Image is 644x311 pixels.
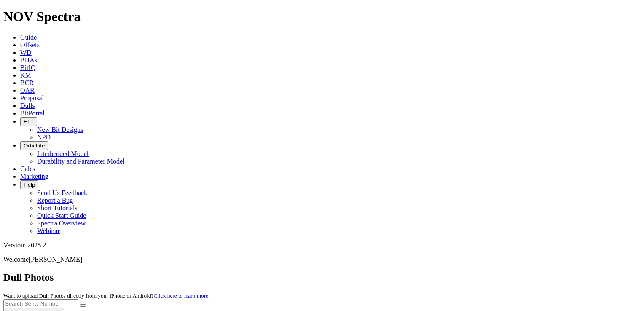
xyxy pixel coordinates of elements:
[20,56,37,64] a: BHAs
[20,102,35,109] a: Dulls
[3,9,641,24] h1: NOV Spectra
[3,292,209,299] small: Want to upload Dull Photos directly from your iPhone or Android?
[37,150,89,157] a: Interbedded Model
[24,142,45,149] span: OrbitLite
[3,299,78,308] input: Search Serial Number
[29,256,82,263] span: [PERSON_NAME]
[20,79,34,86] a: BCR
[20,87,35,94] a: OAR
[37,212,86,219] a: Quick Start Guide
[37,204,78,212] a: Short Tutorials
[20,141,48,150] button: OrbitLite
[24,182,35,188] span: Help
[20,72,31,79] a: KM
[20,165,35,172] a: Calcs
[3,256,641,263] p: Welcome
[20,94,44,102] a: Proposal
[20,64,35,71] a: BitIQ
[20,41,40,48] a: Offsets
[20,49,32,56] a: WD
[20,110,45,117] a: BitPortal
[20,180,38,189] button: Help
[37,158,125,165] a: Durability and Parameter Model
[37,220,86,227] a: Spectra Overview
[37,197,73,204] a: Report a Bug
[3,272,641,283] h2: Dull Photos
[24,118,34,125] span: FTT
[37,126,83,133] a: New Bit Designs
[20,173,48,180] a: Marketing
[37,227,60,234] a: Webinar
[37,134,51,141] a: NPD
[154,292,210,299] a: Click here to learn more.
[3,241,641,249] div: Version: 2025.2
[20,34,37,41] a: Guide
[20,117,37,126] button: FTT
[37,189,87,196] a: Send Us Feedback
